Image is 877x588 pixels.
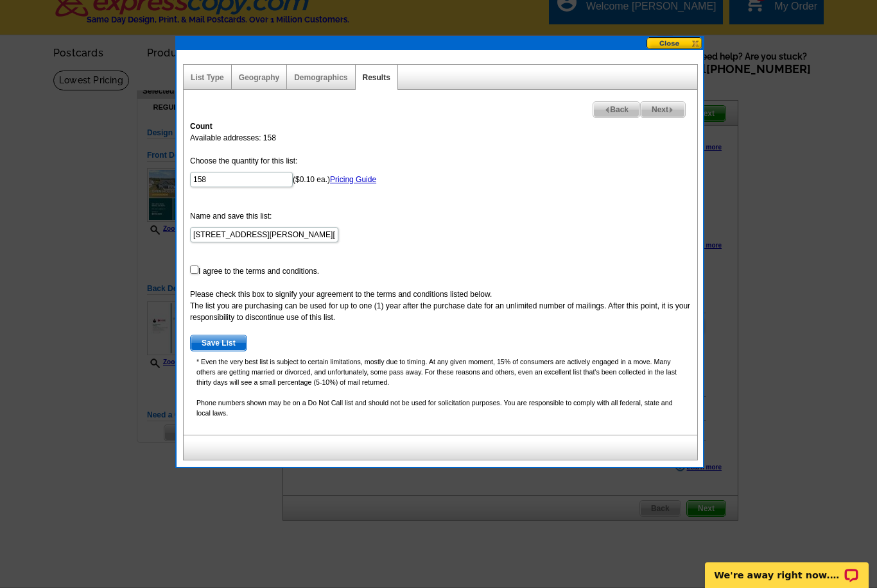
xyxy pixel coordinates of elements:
[593,101,640,118] a: Back
[668,107,674,113] img: button-next-arrow-gray.png
[190,357,691,387] p: * Even the very best list is subject to certain limitations, mostly due to timing. At any given m...
[190,289,691,323] div: Please check this box to signify your agreement to the terms and conditions listed below. The lis...
[190,155,691,351] form: ($0.10 ea.) I agree to the terms and conditions.
[641,102,685,117] span: Next
[593,102,639,117] span: Back
[190,398,691,418] p: Phone numbers shown may be on a Do Not Call list and should not be used for solicitation purposes...
[190,210,272,222] label: Name and save this list:
[190,335,247,351] button: Save List
[604,107,610,113] img: button-prev-arrow-gray.png
[190,155,297,167] label: Choose the quantity for this list:
[363,73,390,82] a: Results
[239,73,279,82] a: Geography
[697,548,877,588] iframe: LiveChat chat widget
[191,73,224,82] a: List Type
[640,101,686,118] a: Next
[191,335,247,351] span: Save List
[190,122,213,131] strong: Count
[294,73,347,82] a: Demographics
[184,114,697,435] div: Available addresses: 158
[330,175,376,184] a: Pricing Guide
